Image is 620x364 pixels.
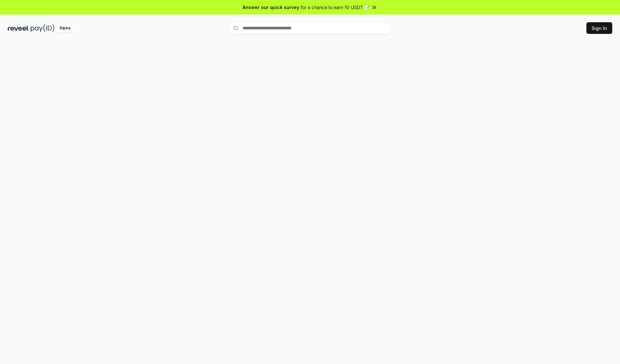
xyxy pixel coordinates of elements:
div: Alpha [56,24,74,32]
span: Answer our quick survey [243,4,299,11]
span: for a chance to earn 10 USDT 📝 [301,4,370,11]
button: Sign In [586,22,612,34]
img: reveel_dark [8,24,29,32]
img: pay_id [31,24,55,32]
